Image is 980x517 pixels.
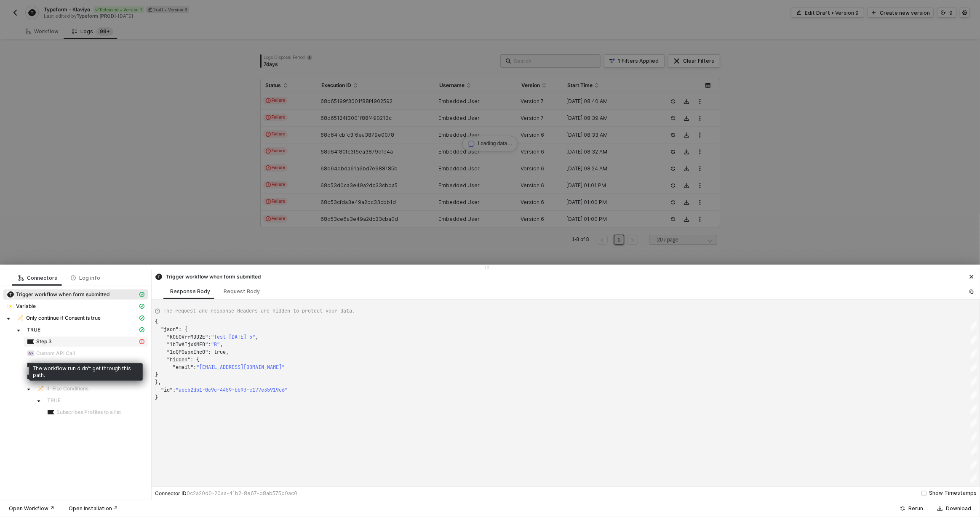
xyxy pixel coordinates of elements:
span: : { [179,326,187,333]
div: Request Body [224,288,260,295]
img: integration-icon [27,338,34,345]
span: caret-down [37,399,41,403]
span: icon-drag-indicator [485,265,490,270]
img: integration-icon [27,374,34,380]
span: "hidden" [167,356,190,363]
span: "KOb0VrrMDD2E" [167,334,208,340]
span: icon-cards [139,327,144,332]
span: caret-down [16,329,21,333]
span: Custom API Call [24,348,148,358]
img: integration-icon [48,409,54,416]
span: Only continue if Consent is true [13,313,148,323]
span: If-Else Conditions [46,385,88,392]
span: : true, [208,349,229,355]
span: TRUE [24,325,148,335]
span: Only continue if Consent is true [26,315,101,321]
img: integration-icon [37,385,44,392]
span: If-Else Conditions [34,384,148,394]
span: Klaviyo [24,360,148,370]
span: The request and response Headers are hidden to protect your data. [163,307,355,315]
span: caret-down [6,317,11,321]
span: "email" [173,364,193,371]
span: "id" [161,387,173,393]
div: Download [946,505,971,512]
div: Log info [71,275,100,281]
div: The workflow run didn't get through this path. [29,363,143,381]
span: caret-down [27,387,31,392]
span: icon-exclamation [139,339,144,344]
span: Step 3 [24,337,148,347]
span: : [208,341,211,348]
span: Trigger workflow when form submitted [16,291,109,298]
img: integration-icon [17,315,24,321]
span: TRUE [27,326,40,333]
span: Step 1 [24,372,148,382]
button: Rerun [895,504,929,514]
span: } [155,371,158,378]
span: } [155,394,158,401]
span: icon-close [969,274,974,279]
span: icon-cards [139,292,144,297]
span: "1bTwAIjxXMED" [167,341,208,348]
span: icon-download [937,506,943,511]
span: "Test [DATE] 5" [211,334,255,340]
span: "1oQP0spxEhc0" [167,349,208,355]
span: Trigger workflow when form submitted [3,289,148,300]
img: integration-icon [27,350,34,357]
span: Variable [3,301,148,311]
span: : { [190,356,199,363]
span: icon-logic [19,276,24,281]
span: icon-cards [139,316,144,321]
span: Variable [16,303,36,310]
div: Connector ID [155,490,297,497]
span: , [255,334,258,340]
span: Step 3 [36,338,52,345]
span: Subscribes Profiles to a list [44,407,148,417]
button: Open Installation ↗ [63,504,123,514]
div: Trigger workflow when form submitted [155,273,261,281]
div: Show Timestamps [929,489,977,497]
span: : [193,364,196,371]
div: Open Workflow ↗ [9,505,54,512]
div: Response Body [170,288,210,295]
img: integration-icon [155,273,162,280]
span: TRUE [47,397,61,404]
img: integration-icon [27,362,34,369]
span: Subscribes Profiles to a list [56,409,121,416]
span: : [208,334,211,340]
span: "B" [211,341,220,348]
span: "aecb2db1-0c9c-4459-bb93-c177e35919c6" [176,387,288,393]
div: Rerun [908,505,923,512]
button: Open Workflow ↗ [3,504,60,514]
span: icon-cards [139,304,144,309]
span: { [155,318,158,325]
button: Download [932,504,977,514]
div: Open Installation ↗ [69,505,118,512]
span: "json" [161,326,179,333]
span: icon-copy-paste [969,289,974,294]
span: TRUE [44,395,148,406]
span: Custom API Call [36,350,75,357]
span: }, [155,379,161,386]
img: integration-icon [7,291,14,298]
img: integration-icon [7,303,14,310]
div: Connectors [19,275,57,281]
textarea: Editor content;Press Alt+F1 for Accessibility Options. [155,318,155,326]
span: 0c2a20d0-20aa-41b2-8e67-b8ab575b0ac0 [187,490,297,496]
span: , [220,341,223,348]
span: "[EMAIL_ADDRESS][DOMAIN_NAME]" [196,364,285,371]
span: : [173,387,176,393]
span: icon-success-page [900,506,905,511]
